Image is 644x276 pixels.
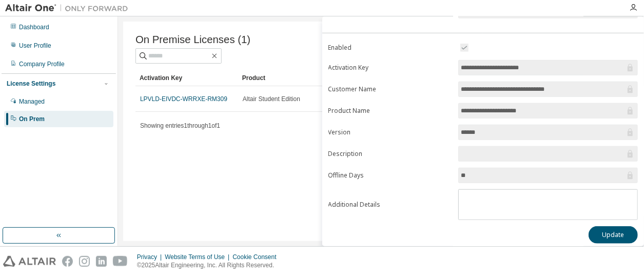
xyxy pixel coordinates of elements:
img: facebook.svg [62,256,73,267]
div: Product [242,70,337,86]
div: Dashboard [19,23,49,31]
button: Update [589,226,638,244]
img: altair_logo.svg [3,256,56,267]
span: Showing entries 1 through 1 of 1 [140,122,220,129]
div: Company Profile [19,60,65,68]
div: License Settings [7,80,55,88]
img: youtube.svg [113,256,128,267]
img: Altair One [5,3,133,13]
label: Enabled [328,44,452,52]
div: User Profile [19,42,51,50]
label: Activation Key [328,64,452,72]
div: Website Terms of Use [165,253,232,261]
label: Product Name [328,107,452,115]
label: Version [328,128,452,136]
img: instagram.svg [79,256,90,267]
div: Privacy [137,253,165,261]
label: Offline Days [328,171,452,180]
label: Additional Details [328,201,452,209]
p: © 2025 Altair Engineering, Inc. All Rights Reserved. [137,261,283,270]
div: Cookie Consent [232,253,282,261]
span: On Premise Licenses (1) [135,34,250,46]
img: linkedin.svg [96,256,107,267]
label: Customer Name [328,85,452,93]
div: On Prem [19,115,45,123]
span: Altair Student Edition [243,95,300,103]
div: Managed [19,97,45,106]
div: Activation Key [140,70,234,86]
label: Description [328,150,452,158]
a: LPVLD-EIVDC-WRRXE-RM309 [140,95,227,103]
